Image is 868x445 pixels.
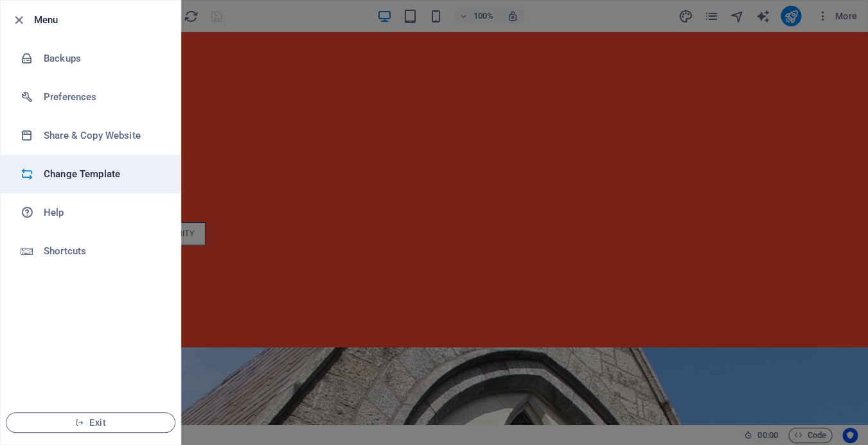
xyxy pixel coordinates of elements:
[1,193,181,232] a: Help
[44,51,163,66] h6: Backups
[34,12,170,28] h6: Menu
[6,412,175,433] button: Exit
[44,166,163,182] h6: Change Template
[44,243,163,259] h6: Shortcuts
[44,128,163,143] h6: Share & Copy Website
[44,89,163,105] h6: Preferences
[17,417,164,428] span: Exit
[44,205,163,220] h6: Help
